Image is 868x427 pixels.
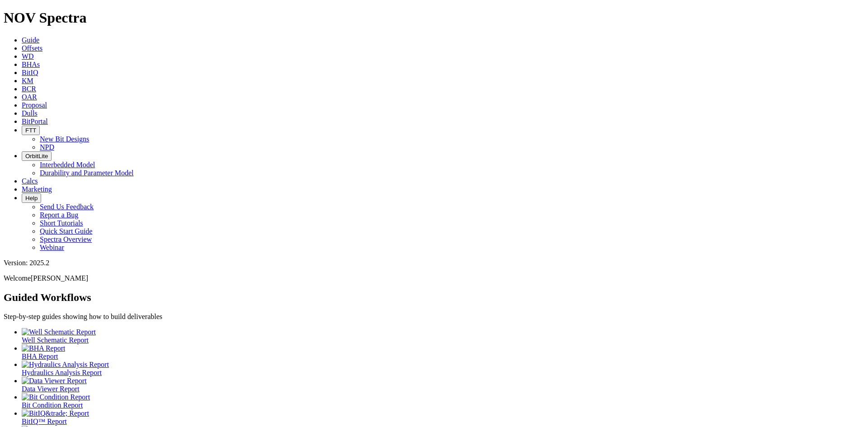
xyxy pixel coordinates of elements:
img: Bit Condition Report [22,393,90,401]
button: OrbitLite [22,151,52,161]
a: KM [22,77,33,84]
button: Help [22,193,41,203]
img: BitIQ&trade; Report [22,409,89,418]
a: Dulls [22,109,38,117]
a: Short Tutorials [40,219,83,227]
p: Welcome [4,274,864,282]
span: OrbitLite [25,153,48,160]
div: Version: 2025.2 [4,259,864,267]
a: Guide [22,36,39,44]
a: Quick Start Guide [40,227,92,235]
p: Step-by-step guides showing how to build deliverables [4,313,864,321]
img: Hydraulics Analysis Report [22,361,109,369]
a: New Bit Designs [40,135,89,143]
a: Marketing [22,185,52,193]
a: Well Schematic Report Well Schematic Report [22,328,864,344]
span: FTT [25,127,36,134]
a: BitIQ [22,69,38,76]
a: Data Viewer Report Data Viewer Report [22,377,864,393]
span: Bit Condition Report [22,401,83,409]
a: BCR [22,85,36,93]
a: Interbedded Model [40,161,95,169]
a: NPD [40,143,54,151]
a: WD [22,52,34,60]
a: Durability and Parameter Model [40,169,134,177]
a: Proposal [22,101,47,109]
img: Well Schematic Report [22,328,96,336]
a: Offsets [22,44,42,52]
span: Help [25,195,38,202]
span: Data Viewer Report [22,385,80,393]
h2: Guided Workflows [4,291,864,304]
a: Hydraulics Analysis Report Hydraulics Analysis Report [22,361,864,376]
img: Data Viewer Report [22,377,87,385]
span: Hydraulics Analysis Report [22,369,102,376]
img: BHA Report [22,344,65,352]
a: Bit Condition Report Bit Condition Report [22,393,864,409]
span: [PERSON_NAME] [31,274,88,282]
a: Report a Bug [40,211,78,219]
span: BitIQ™ Report [22,418,67,425]
a: BHAs [22,61,40,68]
button: FTT [22,126,40,135]
a: Calcs [22,177,38,185]
a: Send Us Feedback [40,203,94,211]
a: BitPortal [22,117,48,125]
a: BHA Report BHA Report [22,344,864,360]
span: BHA Report [22,352,58,360]
span: Well Schematic Report [22,336,89,344]
a: Spectra Overview [40,235,92,243]
h1: NOV Spectra [4,9,864,26]
a: OAR [22,93,37,101]
a: BitIQ&trade; Report BitIQ™ Report [22,409,864,425]
a: Webinar [40,244,64,251]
